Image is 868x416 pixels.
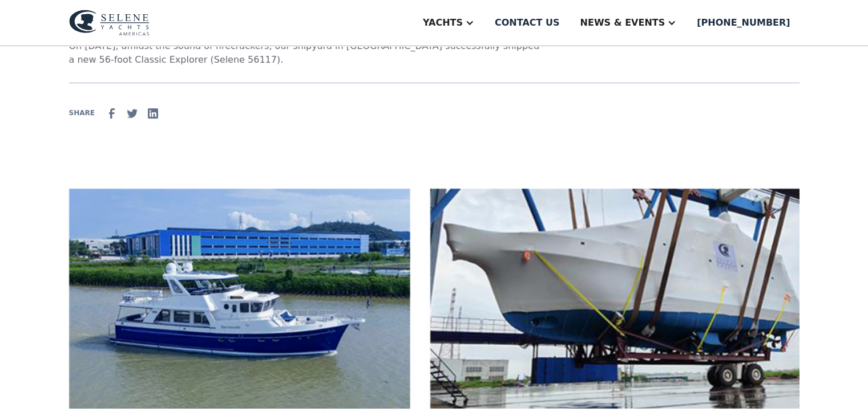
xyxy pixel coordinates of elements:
div: SHARE [69,108,95,118]
div: News & EVENTS [580,16,665,30]
img: Twitter [126,107,139,120]
img: facebook [105,107,119,120]
div: [PHONE_NUMBER] [697,16,790,30]
img: Linkedin [146,107,160,120]
p: On [DATE], amidst the sound of firecrackers, our shipyard in [GEOGRAPHIC_DATA] successfully shipp... [69,39,544,67]
div: Contact us [495,16,560,30]
div: Yachts [423,16,463,30]
img: logo [69,10,150,36]
img: ‘Barracuda’ (New Selene 56 Classic) Takes to the Sea [69,189,800,409]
